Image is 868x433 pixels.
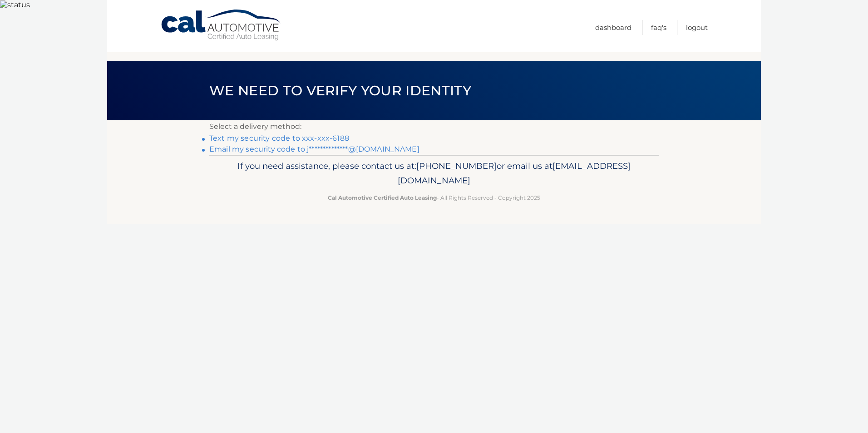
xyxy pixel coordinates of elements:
[686,20,708,35] a: Logout
[595,20,631,35] a: Dashboard
[328,194,437,201] strong: Cal Automotive Certified Auto Leasing
[160,9,283,41] a: Cal Automotive
[215,193,653,202] p: - All Rights Reserved - Copyright 2025
[398,161,631,186] span: [EMAIL_ADDRESS][DOMAIN_NAME]
[209,134,349,143] a: Text my security code to xxx-xxx-6188
[209,120,659,133] p: Select a delivery method:
[215,159,653,188] p: If you need assistance, please contact us at: or email us at
[651,20,666,35] a: FAQ's
[416,161,497,171] span: [PHONE_NUMBER]
[209,82,471,99] span: We need to verify your identity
